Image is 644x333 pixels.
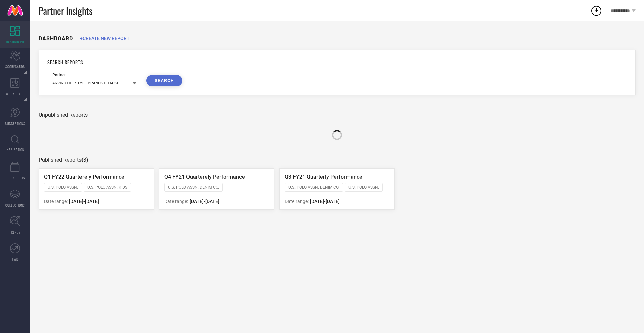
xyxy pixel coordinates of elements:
span: U.S. POLO ASSN. DENIM CO. [288,185,339,190]
button: SEARCH [146,75,182,86]
span: COLLECTIONS [5,203,25,208]
span: Q3 FY21 Quarterly Performance [285,174,362,180]
span: TRENDS [9,230,21,235]
span: U.S. POLO ASSN. [48,185,78,190]
span: DASHBOARD [6,39,24,44]
span: Date range: [285,199,309,204]
span: CDC INSIGHTS [5,175,25,180]
span: U.S. POLO ASSN. KIDS [87,185,127,190]
span: Q4 FY21 Quarterely Performance [164,174,245,180]
span: [DATE] - [DATE] [190,199,219,204]
span: [DATE] - [DATE] [310,199,340,204]
div: Open download list [590,5,602,17]
span: Date range: [44,199,68,204]
span: SCORECARDS [5,64,25,69]
span: +CREATE NEW REPORT [80,36,130,41]
h1: SEARCH REPORTS [47,59,627,66]
h1: DASHBOARD [39,35,73,42]
span: FWD [12,257,18,262]
span: SUGGESTIONS [5,121,25,126]
div: Published Reports (3) [39,157,636,163]
span: [DATE] - [DATE] [69,199,99,204]
span: Partner Insights [39,4,92,18]
div: Partner [52,73,136,77]
span: U.S. POLO ASSN. [348,185,379,190]
span: U.S. POLO ASSN. DENIM CO. [168,185,219,190]
div: Unpublished Reports [39,112,636,118]
span: Q1 FY22 Quarterely Performance [44,174,124,180]
span: Date range: [164,199,188,204]
span: INSPIRATION [6,147,24,152]
span: WORKSPACE [6,91,24,96]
